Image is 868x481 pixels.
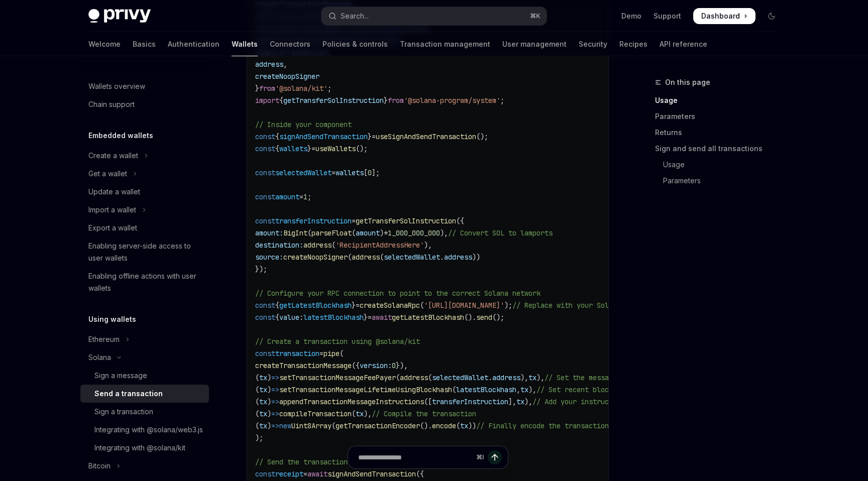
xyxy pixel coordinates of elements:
[88,222,137,234] div: Export a wallet
[275,132,279,141] span: {
[267,397,271,406] span: )
[88,313,136,325] h5: Using wallets
[88,32,121,56] a: Welcome
[488,450,502,464] button: Send message
[420,301,424,310] span: (
[524,397,532,406] span: ),
[255,313,275,322] span: const
[368,313,372,322] span: =
[660,32,707,56] a: API reference
[364,409,372,418] span: ),
[255,72,319,81] span: createNoopSigner
[275,349,319,358] span: transaction
[352,409,356,418] span: (
[80,95,209,113] a: Chain support
[384,253,440,262] span: selectedWallet
[492,373,520,382] span: address
[303,313,364,322] span: latestBlockhash
[352,253,380,262] span: address
[424,240,432,250] span: ),
[655,92,788,108] a: Usage
[275,168,332,177] span: selectedWallet
[279,144,307,153] span: wallets
[472,253,480,262] span: ))
[94,388,163,400] div: Send a transaction
[424,397,432,406] span: ([
[432,421,456,430] span: encode
[655,125,788,141] a: Returns
[88,240,203,264] div: Enabling server-side access to user wallets
[279,132,368,141] span: signAndSendTransaction
[404,96,500,105] span: '@solana-program/system'
[492,313,504,322] span: ();
[332,421,336,430] span: (
[368,132,372,141] span: }
[80,403,209,421] a: Sign a transaction
[508,397,516,406] span: ],
[279,385,452,394] span: setTransactionMessageLifetimeUsingBlockhash
[80,385,209,403] a: Send a transaction
[283,228,307,237] span: BigInt
[275,216,352,225] span: transferInstruction
[512,301,673,310] span: // Replace with your Solana RPC endpoint
[323,349,340,358] span: pipe
[341,10,369,22] div: Search...
[255,168,275,177] span: const
[133,32,156,56] a: Basics
[80,267,209,297] a: Enabling offline actions with user wallets
[396,361,408,370] span: }),
[80,348,209,367] button: Toggle Solana section
[80,201,209,219] button: Toggle Import a wallet section
[336,421,420,430] span: getTransactionEncoder
[88,130,153,142] h5: Embedded wallets
[88,186,140,198] div: Update a wallet
[388,228,440,237] span: 1_000_000_000
[275,192,299,201] span: amount
[94,406,153,418] div: Sign a transaction
[88,168,127,180] div: Get a wallet
[88,98,135,110] div: Chain support
[440,228,448,237] span: ),
[279,301,352,310] span: getLatestBlockhash
[476,313,492,322] span: send
[340,349,344,358] span: (
[88,204,136,216] div: Import a wallet
[693,8,755,24] a: Dashboard
[372,409,476,418] span: // Compile the transaction
[80,457,209,475] button: Toggle Bitcoin section
[271,409,279,418] span: =>
[322,32,388,56] a: Policies & controls
[372,168,380,177] span: ];
[80,237,209,267] a: Enabling server-side access to user wallets
[270,32,310,56] a: Connectors
[388,96,404,105] span: from
[255,289,540,298] span: // Configure your RPC connection to point to the correct Solana network
[255,240,303,250] span: destination:
[307,144,311,153] span: }
[655,157,788,173] a: Usage
[291,421,332,430] span: Uint8Array
[267,409,271,418] span: )
[88,80,145,92] div: Wallets overview
[88,270,203,294] div: Enabling offline actions with user wallets
[352,301,356,310] span: }
[536,385,629,394] span: // Set recent blockhash
[476,132,488,141] span: ();
[356,216,456,225] span: getTransferSolInstruction
[80,367,209,385] a: Sign a message
[80,330,209,348] button: Toggle Ethereum section
[271,373,279,382] span: =>
[271,397,279,406] span: =>
[94,442,185,454] div: Integrating with @solana/kit
[532,397,705,406] span: // Add your instructions to the transaction
[255,409,259,418] span: (
[275,313,279,322] span: {
[504,301,512,310] span: );
[360,361,392,370] span: version:
[255,60,283,69] span: address
[255,265,267,274] span: });
[428,373,432,382] span: (
[420,421,432,430] span: ().
[255,301,275,310] span: const
[303,240,332,250] span: address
